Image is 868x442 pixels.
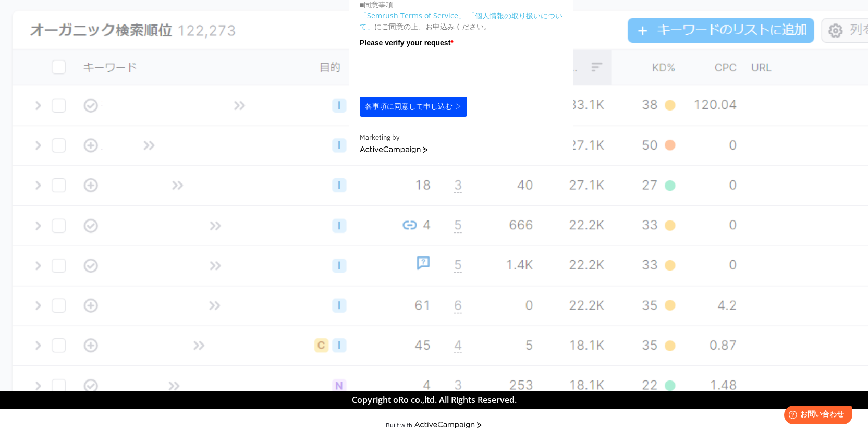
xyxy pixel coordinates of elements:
[360,10,563,32] p: にご同意の上、お申込みください。
[360,10,466,20] a: 「Semrush Terms of Service」
[352,394,517,406] span: Copyright oRo co.,ltd. All Rights Reserved.
[360,51,518,92] iframe: reCAPTCHA
[360,10,563,31] a: 「個人情報の取り扱いについて」
[360,132,563,143] div: Marketing by
[775,401,857,431] iframe: Help widget launcher
[386,421,412,429] div: Built with
[360,97,467,117] button: 各事項に同意して申し込む ▷
[360,37,563,48] label: Please verify your request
